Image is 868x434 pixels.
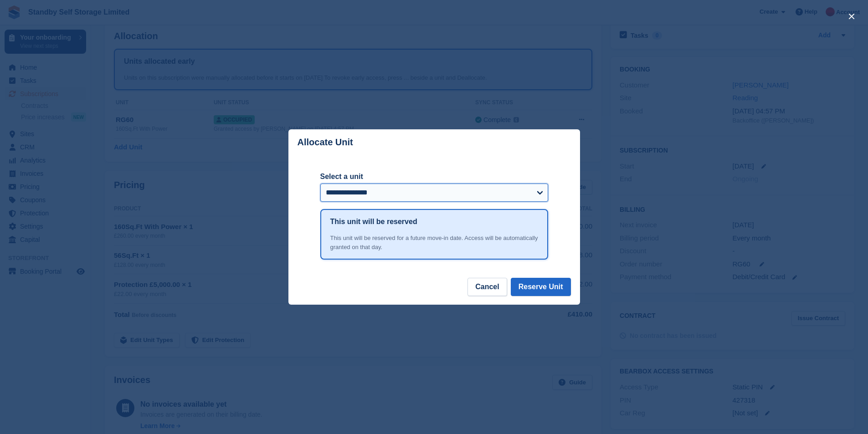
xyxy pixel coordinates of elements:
p: Allocate Unit [298,137,353,148]
h1: This unit will be reserved [330,216,417,227]
button: close [844,9,859,24]
label: Select a unit [320,171,548,182]
div: This unit will be reserved for a future move-in date. Access will be automatically granted on tha... [330,234,538,251]
button: Reserve Unit [511,278,571,296]
button: Cancel [467,278,507,296]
